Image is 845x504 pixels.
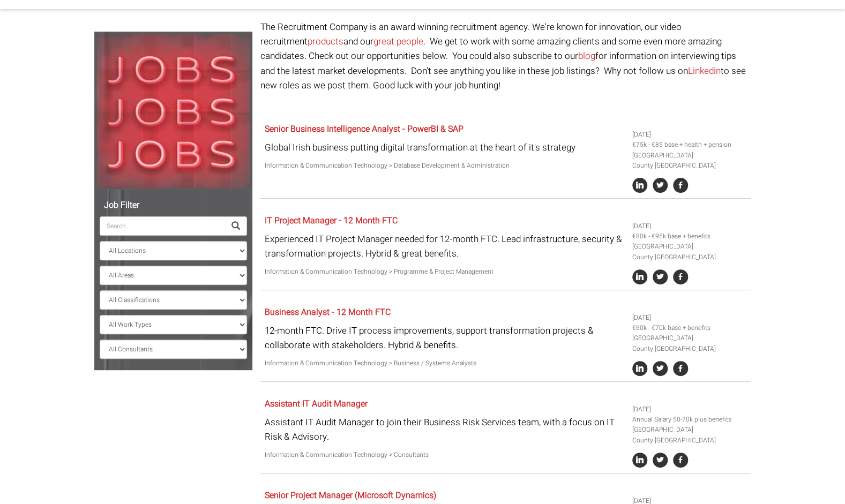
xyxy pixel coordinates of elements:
[265,306,391,319] a: Business Analyst - 12 Month FTC
[578,49,595,63] a: blog
[688,64,721,78] a: Linkedin
[265,267,624,277] p: Information & Communication Technology > Programme & Project Management
[632,221,747,231] li: [DATE]
[100,201,247,210] h5: Job Filter
[632,231,747,242] li: €80k - €95k base + benefits
[265,450,624,460] p: Information & Communication Technology > Consultants
[632,242,747,262] li: [GEOGRAPHIC_DATA] County [GEOGRAPHIC_DATA]
[265,489,436,502] a: Senior Project Manager (Microsoft Dynamics)
[265,358,624,368] p: Information & Communication Technology > Business / Systems Analysts
[632,313,747,323] li: [DATE]
[632,415,747,425] li: Annual Salary 50-70k plus benefits
[632,323,747,333] li: €60k - €70k base + benefits
[373,35,423,48] a: great people
[265,397,368,410] a: Assistant IT Audit Manager
[265,123,463,136] a: Senior Business Intelligence Analyst - PowerBI & SAP
[265,232,624,261] p: Experienced IT Project Manager needed for 12-month FTC. Lead infrastructure, security & transform...
[265,415,624,444] p: Assistant IT Audit Manager to join their Business Risk Services team, with a focus on IT Risk & A...
[94,32,252,190] img: Jobs, Jobs, Jobs
[265,324,624,352] p: 12-month FTC. Drive IT process improvements, support transformation projects & collaborate with s...
[632,425,747,445] li: [GEOGRAPHIC_DATA] County [GEOGRAPHIC_DATA]
[632,333,747,353] li: [GEOGRAPHIC_DATA] County [GEOGRAPHIC_DATA]
[632,140,747,150] li: €75k - €85 base + health + pension
[100,216,225,236] input: Search
[265,214,398,227] a: IT Project Manager - 12 Month FTC
[632,151,747,171] li: [GEOGRAPHIC_DATA] County [GEOGRAPHIC_DATA]
[265,140,624,155] p: Global Irish business putting digital transformation at the heart of it's strategy
[308,35,343,48] a: products
[632,130,747,140] li: [DATE]
[265,161,624,171] p: Information & Communication Technology > Database Development & Administration
[632,404,747,415] li: [DATE]
[260,20,751,93] p: The Recruitment Company is an award winning recruitment agency. We're known for innovation, our v...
